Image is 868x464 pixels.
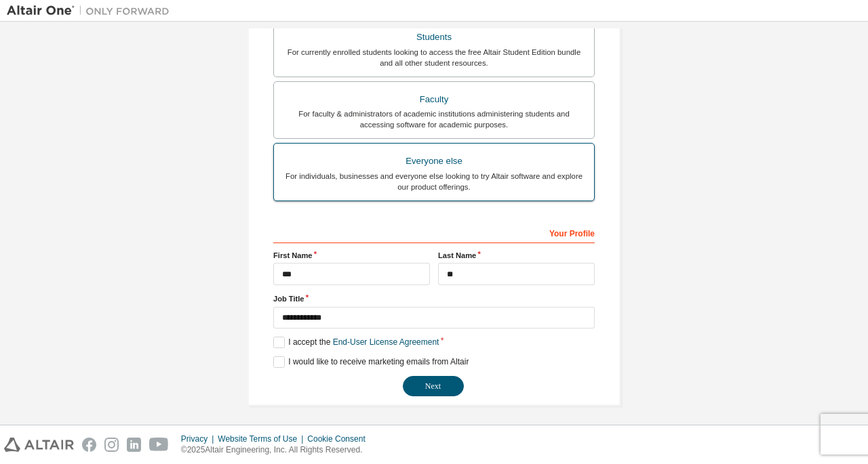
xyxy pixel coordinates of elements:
[7,4,176,18] img: Altair One
[282,28,586,47] div: Students
[273,356,469,368] label: I would like to receive marketing emails from Altair
[218,434,307,444] div: Website Terms of Use
[282,108,586,130] div: For faculty & administrators of academic institutions administering students and accessing softwa...
[333,337,439,347] a: End-User License Agreement
[282,171,586,192] div: For individuals, businesses and everyone else looking to try Altair software and explore our prod...
[273,337,439,348] label: I accept the
[273,250,430,261] label: First Name
[307,434,373,444] div: Cookie Consent
[282,47,586,68] div: For currently enrolled students looking to access the free Altair Student Edition bundle and all ...
[181,434,218,444] div: Privacy
[438,250,595,261] label: Last Name
[4,438,74,452] img: altair_logo.svg
[282,90,586,109] div: Faculty
[403,376,464,396] button: Next
[273,293,595,304] label: Job Title
[149,438,169,452] img: youtube.svg
[181,444,374,456] p: © 2025 Altair Engineering, Inc. All Rights Reserved.
[127,438,141,452] img: linkedin.svg
[282,152,586,171] div: Everyone else
[104,438,119,452] img: instagram.svg
[273,222,595,243] div: Your Profile
[82,438,96,452] img: facebook.svg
